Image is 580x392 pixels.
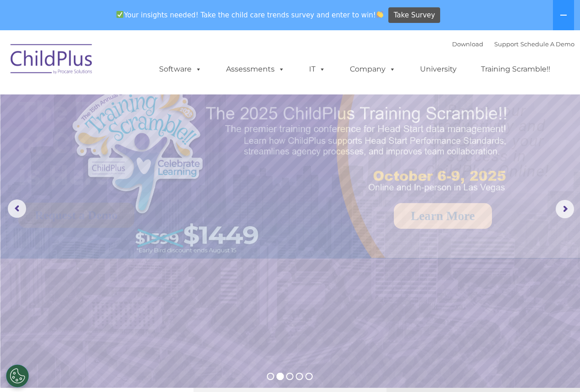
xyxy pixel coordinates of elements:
a: Company [341,60,405,78]
img: ✅ [116,11,123,18]
a: Take Survey [388,7,440,23]
font: | [452,40,574,48]
a: Request a Demo [18,203,134,228]
span: Your insights needed! Take the child care trends survey and enter to win! [113,6,387,24]
button: Cookies Settings [6,364,29,387]
img: ChildPlus by Procare Solutions [6,38,98,83]
img: 👏 [376,11,383,18]
rs-layer: The Future of ChildPlus is Here! [18,96,204,191]
span: Last name [127,61,155,67]
a: Download [452,40,483,48]
a: University [411,60,466,78]
a: IT [300,60,335,78]
a: Training Scramble!! [472,60,559,78]
a: Support [494,40,519,48]
span: Phone number [127,98,166,105]
rs-layer: Boost your productivity and streamline your success in ChildPlus Online! [401,103,573,179]
span: Take Survey [394,7,435,23]
a: Software [150,60,211,78]
a: Assessments [217,60,294,78]
a: Schedule A Demo [520,40,574,48]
